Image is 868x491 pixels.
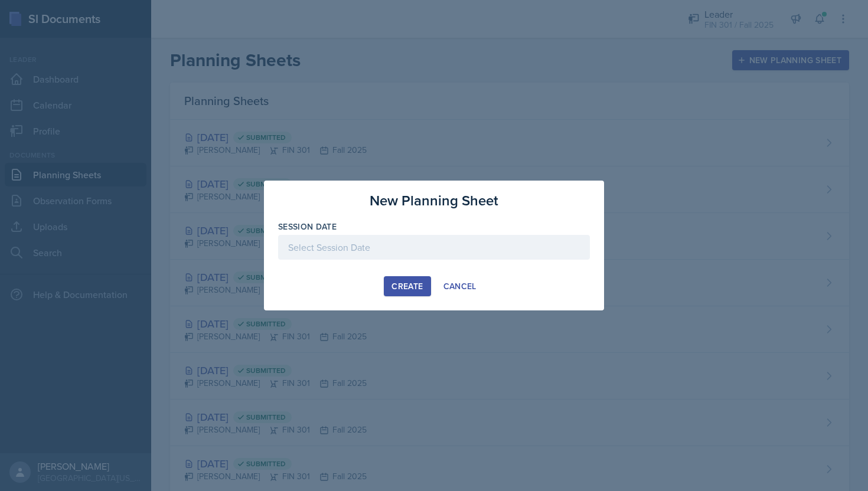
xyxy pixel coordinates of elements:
[391,281,423,291] div: Create
[278,221,337,233] label: Session Date
[436,276,484,296] button: Cancel
[443,281,477,291] div: Cancel
[384,276,430,296] button: Create
[370,190,498,211] h3: New Planning Sheet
